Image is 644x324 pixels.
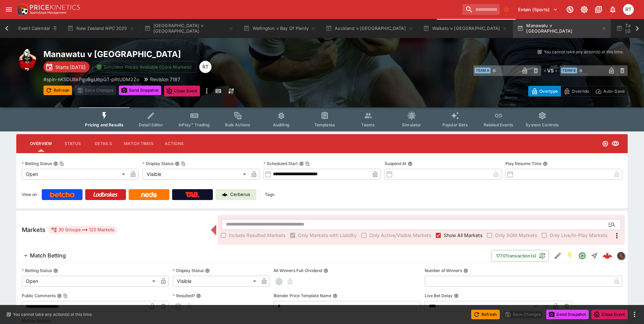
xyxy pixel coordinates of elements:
img: Ladbrokes [93,192,118,197]
img: rugby_union.png [16,49,38,71]
button: Suspend At [408,161,412,166]
span: Team A [475,68,491,73]
img: Neds [141,192,157,197]
p: Display Status [173,268,204,273]
svg: Open [578,252,586,260]
button: Wellington v Bay Of Plenty [239,19,320,38]
svg: Open [602,140,609,147]
img: logo-cerberus--red.svg [603,251,612,260]
button: Auto-Save [592,86,628,96]
label: View on : [22,189,39,200]
button: Simulator Prices Available (Core Markets) [92,61,197,73]
div: Open [22,169,128,180]
button: Live Bet Delay [454,293,459,298]
p: Scheduled Start [263,161,298,166]
span: InPlay™ Trading [179,122,210,127]
p: Public Comments [22,293,56,299]
button: Manawatu v [GEOGRAPHIC_DATA] [513,19,611,38]
p: Copy To Clipboard [43,76,139,83]
p: Auto-Save [603,88,625,95]
button: Match Betting [16,249,492,263]
svg: More [613,232,621,240]
button: Overview [24,136,57,152]
span: Related Events [484,122,513,127]
svg: Visible [611,140,620,148]
img: PriceKinetics Logo [15,3,29,16]
h5: Markets [22,226,45,234]
img: Betcha [50,192,74,197]
button: All Winners Full-Dividend [324,268,328,273]
button: Close Event [164,86,200,96]
button: Overtype [528,86,561,96]
button: Play Resume Time [543,161,548,166]
img: PriceKinetics [30,5,80,10]
div: 0e06f751-675a-4483-a637-8237796c45cd [603,251,612,260]
div: Richard Tatton [623,4,634,15]
button: Edit Detail [552,250,564,262]
button: more [630,310,639,319]
button: Close Event [591,310,628,319]
p: Number of Winners [425,268,462,273]
span: Only Markets with Liability [298,232,357,239]
button: Open [606,218,618,231]
button: Notifications [607,3,619,16]
span: Auditing [273,122,290,127]
p: Override [572,88,589,95]
div: 30 Groups 123 Markets [51,226,114,234]
p: Suspend At [385,161,406,166]
button: No Bookmarks [501,4,512,15]
span: Only Active/Visible Markets [369,232,431,239]
div: Visible [143,169,249,180]
button: Copy To Clipboard [63,293,68,298]
p: Starts [DATE] [55,64,86,71]
img: sportingsolutions [617,252,625,259]
p: Resulted? [173,293,195,299]
div: Event type filters [79,107,564,131]
input: search [462,4,500,15]
button: Copy To Clipboard [59,161,64,166]
button: SGM Enabled [564,250,576,262]
span: Simulator [402,122,421,127]
button: Open [576,250,588,262]
button: Public CommentsCopy To Clipboard [57,293,62,298]
p: Display Status [143,161,173,166]
a: 0e06f751-675a-4483-a637-8237796c45cd [601,249,614,263]
span: Pricing and Results [85,122,124,127]
button: Send Snapshot [119,86,161,95]
button: Scheduled StartCopy To Clipboard [299,161,304,166]
p: You cannot take any action(s) at this time. [544,49,624,55]
button: Actions [159,136,189,152]
button: Display StatusCopy To Clipboard [175,161,180,166]
h2: Copy To Clipboard [43,49,336,59]
label: Tags: [265,189,275,200]
button: Toggle light/dark mode [578,3,590,16]
span: Detail Editor [139,122,163,127]
button: Documentation [592,3,605,16]
span: Teams [361,122,375,127]
span: System Controls [526,122,559,127]
button: Number of Winners [463,268,468,273]
span: Popular Bets [442,122,468,127]
div: Start From [528,86,628,96]
button: Event Calendar [14,19,62,38]
button: Refresh [471,310,500,319]
span: Templates [314,122,335,127]
span: Team B [561,68,577,73]
p: Betting Status [22,161,52,166]
p: Revision 7187 [150,76,180,83]
button: Betting Status [53,268,58,273]
span: Bulk Actions [225,122,250,127]
button: 1770Transaction(s) [492,250,549,262]
img: Cerberus [222,192,227,197]
h6: - VS - [544,67,557,74]
button: Override [560,86,592,96]
span: Only SGM Markets [495,232,537,239]
button: Straight [588,250,601,262]
p: Live Bet Delay [425,293,453,299]
a: Cerberus [216,189,256,200]
p: All Winners Full-Dividend [274,268,322,273]
button: Match Times [118,136,159,152]
button: Refresh [43,86,72,95]
p: Play Resume Time [505,161,541,166]
span: Only Live/In-Play Markets [550,232,607,239]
